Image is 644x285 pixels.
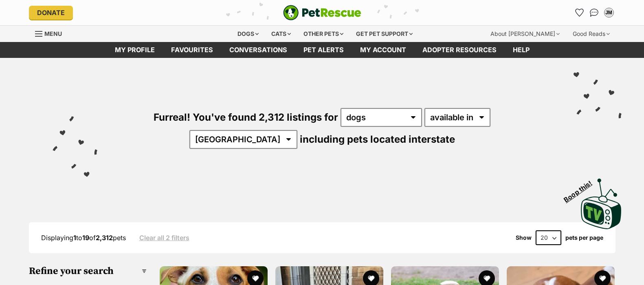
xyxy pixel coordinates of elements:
a: Help [505,42,538,58]
a: Conversations [588,6,601,19]
a: Boop this! [581,171,622,231]
div: Dogs [232,26,264,42]
span: Menu [44,30,62,37]
strong: 19 [82,234,89,242]
label: pets per page [565,234,603,241]
img: chat-41dd97257d64d25036548639549fe6c8038ab92f7586957e7f3b1b290dea8141.svg [590,9,598,17]
button: My account [602,6,615,19]
div: Good Reads [567,26,615,42]
a: Clear all 2 filters [139,234,189,241]
h3: Refine your search [29,265,147,277]
ul: Account quick links [573,6,615,19]
span: Show [516,234,532,241]
a: PetRescue [283,5,361,20]
a: Menu [35,26,68,40]
strong: 2,312 [96,234,113,242]
span: Displaying to of pets [41,234,126,242]
span: including pets located interstate [300,133,455,145]
span: Furreal! You've found 2,312 listings for [154,111,338,123]
div: About [PERSON_NAME] [485,26,565,42]
a: Favourites [573,6,586,19]
div: JM [605,9,613,17]
a: My profile [107,42,163,58]
a: conversations [221,42,295,58]
a: My account [352,42,414,58]
div: Other pets [298,26,349,42]
a: Favourites [163,42,221,58]
img: logo-e224e6f780fb5917bec1dbf3a21bbac754714ae5b6737aabdf751b685950b380.svg [283,5,361,20]
div: Cats [266,26,297,42]
img: PetRescue TV logo [581,179,622,229]
strong: 1 [73,234,76,242]
a: Pet alerts [295,42,352,58]
span: Boop this! [562,174,600,203]
div: Get pet support [350,26,418,42]
a: Adopter resources [414,42,505,58]
a: Donate [29,6,73,20]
